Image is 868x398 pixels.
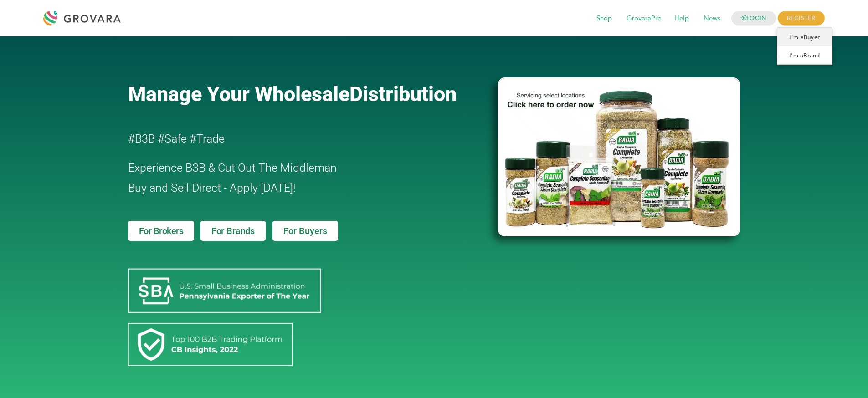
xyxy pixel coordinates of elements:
a: Manage Your WholesaleDistribution [128,82,483,106]
b: Brand [803,51,820,60]
h2: #B3B #Safe #Trade [128,129,446,149]
span: Shop [590,10,618,27]
span: For Brands [211,226,255,235]
a: News [697,14,727,24]
a: GrovaraPro [620,14,668,24]
span: Experience B3B & Cut Out The Middleman [128,161,337,174]
a: Shop [590,14,618,24]
b: Buyer [804,33,820,41]
span: Help [668,10,695,27]
a: Help [668,14,695,24]
a: LOGIN [731,11,776,26]
span: For Buyers [283,226,327,235]
a: For Buyers [272,221,338,241]
span: REGISTER [778,11,825,26]
span: For Brokers [139,226,184,235]
a: I'm aBuyer [777,28,832,46]
span: Manage Your Wholesale [128,82,349,106]
a: For Brokers [128,221,195,241]
span: News [697,10,727,27]
span: GrovaraPro [620,10,668,27]
a: I'm aBrand [777,46,832,65]
span: Distribution [349,82,457,106]
span: Buy and Sell Direct - Apply [DATE]! [128,181,296,194]
a: For Brands [200,221,266,241]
